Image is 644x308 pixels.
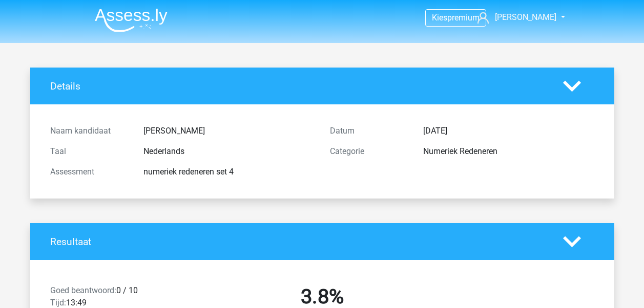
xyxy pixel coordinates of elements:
[95,8,168,32] img: Assessly
[50,285,116,295] span: Goed beantwoord:
[43,145,136,158] div: Taal
[50,80,548,92] h4: Details
[50,298,66,307] span: Tijd:
[432,13,447,23] span: Kies
[43,125,136,137] div: Naam kandidaat
[136,125,322,137] div: [PERSON_NAME]
[447,13,480,23] span: premium
[136,145,322,158] div: Nederlands
[495,12,556,22] span: [PERSON_NAME]
[136,166,322,178] div: numeriek redeneren set 4
[322,125,416,137] div: Datum
[50,236,548,248] h4: Resultaat
[416,145,602,158] div: Numeriek Redeneren
[426,11,486,25] a: Kiespremium
[473,11,557,24] a: [PERSON_NAME]
[416,125,602,137] div: [DATE]
[322,145,416,158] div: Categorie
[43,166,136,178] div: Assessment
